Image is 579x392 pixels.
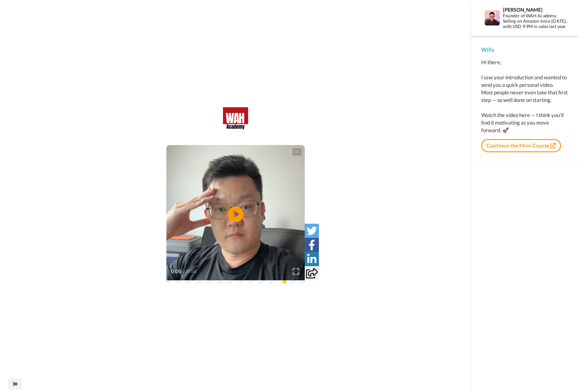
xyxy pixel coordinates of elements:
[293,268,299,275] img: Full screen
[481,46,569,53] div: Willy
[485,10,500,25] img: Profile Image
[223,107,248,132] img: 96474be9-0627-443c-8013-dab5a186a59c
[183,268,185,275] span: /
[293,149,301,155] div: CC
[481,139,561,152] a: Continue the Mini-Course
[171,268,182,275] span: 0:00
[503,13,569,29] div: Founder of WAH Academy. Selling on Amazon since [DATE], with USD 9.9M in sales last year.
[481,59,569,134] div: Hi there, I saw your introduction and wanted to send you a quick personal video. Most people neve...
[187,268,198,275] span: 0:58
[503,7,569,13] div: [PERSON_NAME]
